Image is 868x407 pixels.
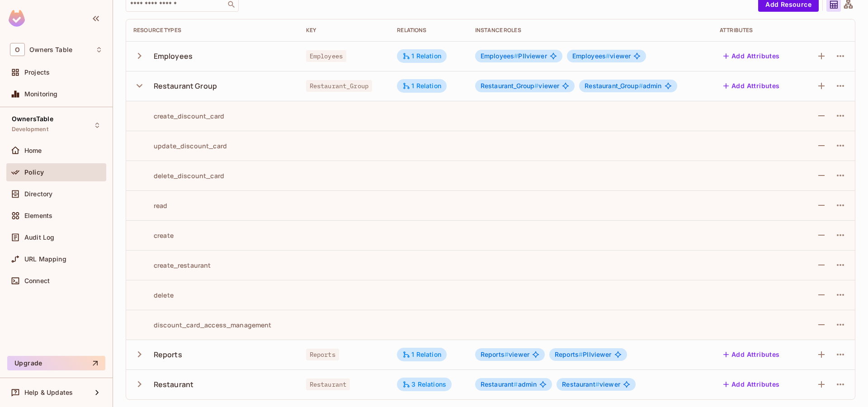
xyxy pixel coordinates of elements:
div: 1 Relation [402,350,441,359]
span: OwnersTable [12,115,53,123]
span: # [595,380,599,388]
span: # [514,380,518,388]
span: URL Mapping [24,256,66,263]
div: create_restaurant [133,261,211,270]
div: update_discount_card [133,142,227,150]
button: Add Attributes [720,347,783,362]
span: Directory [24,190,52,198]
span: viewer [481,82,559,90]
span: Restaurant [481,380,518,388]
button: Upgrade [7,356,105,370]
span: O [10,43,25,56]
span: Home [24,147,42,154]
span: Audit Log [24,234,54,241]
div: create [133,231,174,240]
div: Reports [154,350,182,360]
button: Add Attributes [720,79,783,93]
div: delete_discount_card [133,171,224,180]
div: Restaurant [154,379,194,389]
span: PIIviewer [555,351,612,358]
span: viewer [562,381,620,388]
span: Employees [572,52,610,60]
div: Attributes [720,27,793,34]
div: Employees [154,51,193,61]
span: Development [12,126,48,133]
div: Instance roles [475,27,705,34]
div: create_discount_card [133,112,224,120]
span: # [534,82,538,90]
span: # [606,52,610,60]
span: Restaurant_Group [306,80,372,92]
span: Employees [306,50,346,62]
span: Employees [481,52,519,60]
span: Workspace: Owners Table [29,46,72,53]
div: Key [306,27,383,34]
span: Restaurant_Group [481,82,539,90]
span: viewer [572,52,631,60]
span: Monitoring [24,90,58,98]
span: Elements [24,212,52,219]
div: discount_card_access_management [133,321,272,329]
span: Projects [24,69,50,76]
span: Policy [24,169,44,176]
div: Relations [397,27,461,34]
span: Reports [555,350,583,358]
div: read [133,201,168,210]
button: Add Attributes [720,49,783,63]
div: Restaurant Group [154,81,217,91]
span: # [639,82,643,90]
span: # [579,350,583,358]
span: admin [481,381,537,388]
span: Restaurant [562,380,599,388]
span: Restaurant_Group [585,82,643,90]
div: Resource Types [133,27,292,34]
span: Connect [24,277,50,284]
div: 1 Relation [402,82,441,90]
div: delete [133,291,174,299]
span: Reports [306,349,339,360]
span: Reports [481,350,509,358]
img: SReyMgAAAABJRU5ErkJggg== [9,10,25,27]
span: viewer [481,351,529,358]
button: Add Attributes [720,377,783,392]
span: # [505,350,509,358]
div: 3 Relations [402,380,446,388]
span: PIIviewer [481,52,547,60]
span: Restaurant [306,379,350,390]
span: # [514,52,518,60]
div: 1 Relation [402,52,441,60]
span: Help & Updates [24,389,73,396]
span: admin [585,82,661,90]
